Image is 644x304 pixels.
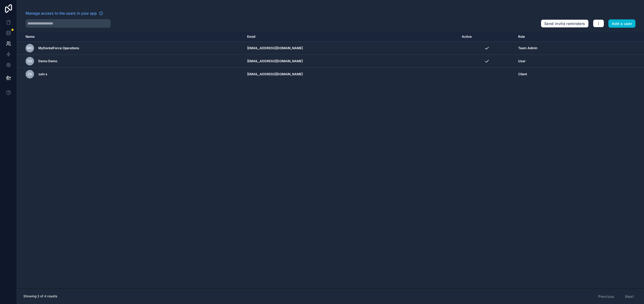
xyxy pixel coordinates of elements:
[244,55,459,68] td: [EMAIL_ADDRESS][DOMAIN_NAME]
[38,59,57,63] span: Demo Demo
[38,72,47,76] span: zain s
[26,11,97,16] span: Manage access to the users in your app
[244,32,459,42] th: Email
[459,32,515,42] th: Active
[244,42,459,55] td: [EMAIL_ADDRESS][DOMAIN_NAME]
[518,59,526,63] span: User
[17,32,644,289] div: scrollable content
[518,72,527,76] span: Client
[541,19,588,28] button: Send invite reminders
[608,19,636,28] button: Add a user
[23,294,57,298] span: Showing 3 of 4 results
[27,46,32,50] span: MO
[244,68,459,81] td: [EMAIL_ADDRESS][DOMAIN_NAME]
[17,32,244,42] th: Name
[27,59,32,63] span: DD
[26,11,103,16] a: Manage access to the users in your app
[28,72,32,76] span: zs
[38,46,79,50] span: MyDentalForce Operations
[518,46,537,50] span: Team Admin
[515,32,604,42] th: Role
